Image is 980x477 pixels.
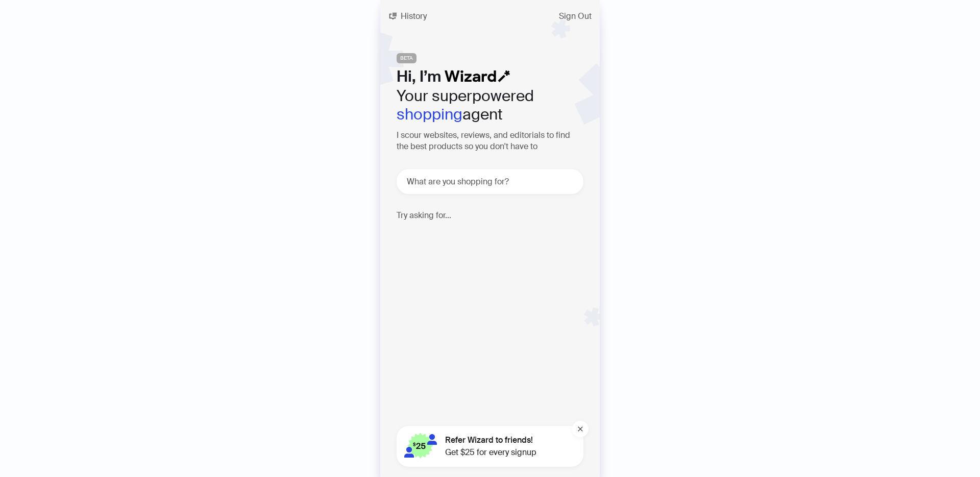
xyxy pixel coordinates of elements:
span: close [577,426,583,432]
button: Sign Out [551,8,600,25]
div: Find me pretend play toys for my [DEMOGRAPHIC_DATA] 🏡 [406,228,584,259]
span: History [401,12,427,20]
h3: I scour websites, reviews, and editorials to find the best products so you don't have to [397,130,583,153]
em: shopping [397,104,462,124]
button: History [380,8,435,25]
span: BETA [397,53,416,63]
button: Refer Wizard to friends!Get $25 for every signup [397,426,583,467]
span: Sign Out [559,12,592,20]
span: Get $25 for every signup [445,446,536,459]
span: Refer Wizard to friends! [445,434,536,446]
h4: Try asking for... [397,210,583,220]
h2: Your superpowered agent [397,87,583,124]
span: Hi, I’m [397,66,441,86]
